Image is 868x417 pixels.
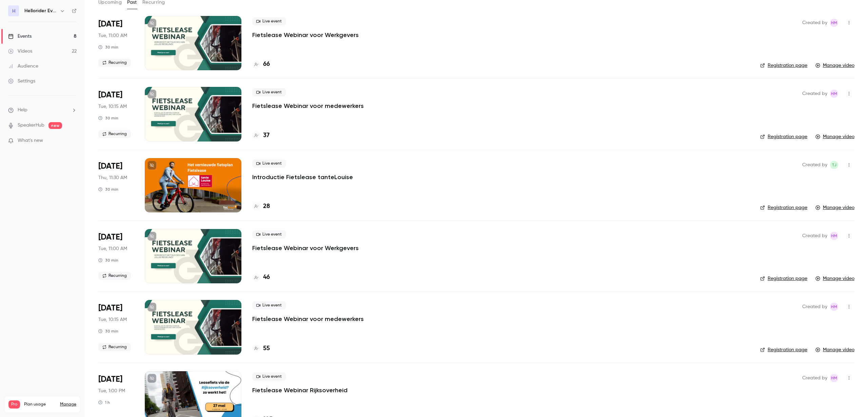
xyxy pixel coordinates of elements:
[8,48,32,55] div: Videos
[252,244,359,252] a: Fietslease Webinar voor Werkgevers
[252,344,270,353] a: 55
[252,315,364,323] a: Fietslease Webinar voor medewerkers
[98,300,134,354] div: Jul 8 Tue, 10:15 AM (Europe/Amsterdam)
[831,90,837,98] span: HM
[98,44,118,50] div: 30 min
[98,229,134,283] div: Jul 8 Tue, 11:00 AM (Europe/Amsterdam)
[831,19,837,27] span: HM
[252,131,270,140] a: 37
[252,273,270,282] a: 46
[12,7,15,15] span: H
[830,303,838,311] span: Heleen Mostert
[760,204,807,211] a: Registration page
[252,202,270,211] a: 28
[98,19,122,30] span: [DATE]
[760,275,807,282] a: Registration page
[98,374,122,385] span: [DATE]
[98,303,122,314] span: [DATE]
[815,204,854,211] a: Manage video
[252,301,286,309] span: Live event
[815,346,854,353] a: Manage video
[98,232,122,243] span: [DATE]
[98,245,127,252] span: Tue, 11:00 AM
[802,19,827,27] span: Created by
[98,87,134,141] div: Aug 5 Tue, 10:15 AM (Europe/Amsterdam)
[98,158,134,212] div: Jul 10 Thu, 11:30 AM (Europe/Amsterdam)
[98,174,127,181] span: Thu, 11:30 AM
[263,202,270,211] h4: 28
[252,230,286,239] span: Live event
[830,232,838,240] span: Heleen Mostert
[98,328,118,334] div: 30 min
[18,122,44,129] a: SpeakerHub
[830,19,838,27] span: Heleen Mostert
[252,159,286,168] span: Live event
[832,161,836,169] span: TJ
[8,107,77,114] li: help-dropdown-opener
[263,273,270,282] h4: 46
[24,7,57,14] h6: Hellorider Events
[8,78,35,84] div: Settings
[8,33,32,40] div: Events
[98,316,127,323] span: Tue, 10:15 AM
[252,17,286,25] span: Live event
[830,90,838,98] span: Heleen Mostert
[252,373,286,381] span: Live event
[815,62,854,69] a: Manage video
[802,90,827,98] span: Created by
[98,90,122,100] span: [DATE]
[263,60,270,69] h4: 66
[263,344,270,353] h4: 55
[98,130,131,138] span: Recurring
[831,232,837,240] span: HM
[760,62,807,69] a: Registration page
[830,374,838,382] span: Heleen Mostert
[18,107,27,114] span: Help
[98,187,118,192] div: 30 min
[760,346,807,353] a: Registration page
[98,59,131,67] span: Recurring
[802,232,827,240] span: Created by
[98,16,134,70] div: Aug 5 Tue, 11:00 AM (Europe/Amsterdam)
[8,400,20,409] span: Pro
[252,102,364,110] a: Fietslease Webinar voor medewerkers
[18,137,43,144] span: What's new
[815,133,854,140] a: Manage video
[760,133,807,140] a: Registration page
[98,387,125,394] span: Tue, 1:00 PM
[252,386,348,394] a: Fietslease Webinar Rijksoverheid
[98,343,131,351] span: Recurring
[98,400,110,405] div: 1 h
[98,161,122,172] span: [DATE]
[98,272,131,280] span: Recurring
[60,402,76,407] a: Manage
[263,131,270,140] h4: 37
[98,258,118,263] div: 30 min
[802,374,827,382] span: Created by
[252,173,353,181] a: Introductie Fietslease tanteLouise
[98,115,118,121] div: 30 min
[252,88,286,96] span: Live event
[831,374,837,382] span: HM
[48,122,62,129] span: new
[8,63,38,70] div: Audience
[252,31,359,39] a: Fietslease Webinar voor Werkgevers
[802,161,827,169] span: Created by
[802,303,827,311] span: Created by
[98,103,127,110] span: Tue, 10:15 AM
[815,275,854,282] a: Manage video
[98,32,127,39] span: Tue, 11:00 AM
[252,60,270,69] a: 66
[24,402,56,407] span: Plan usage
[831,303,837,311] span: HM
[830,161,838,169] span: Toon Jongerius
